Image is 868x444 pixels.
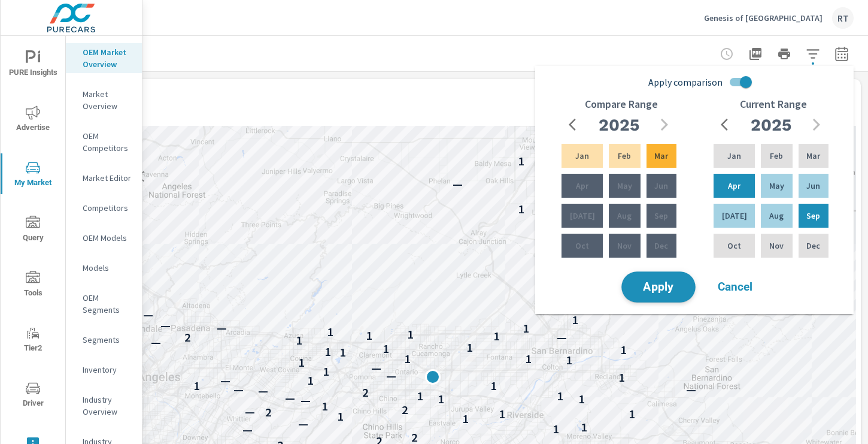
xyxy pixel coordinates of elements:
[553,422,559,436] p: 1
[265,405,272,419] p: 2
[499,407,505,421] p: 1
[83,172,132,184] p: Market Editor
[699,272,771,302] button: Cancel
[722,210,747,222] p: [DATE]
[493,329,500,343] p: 1
[575,240,589,252] p: Oct
[620,343,627,357] p: 1
[769,180,784,192] p: May
[307,373,314,388] p: 1
[362,385,369,400] p: 2
[83,262,132,274] p: Models
[617,240,632,252] p: Nov
[621,271,696,303] button: Apply
[83,364,132,376] p: Inventory
[806,210,820,222] p: Sep
[518,202,524,216] p: 1
[296,333,302,348] p: 1
[285,391,295,405] p: —
[66,169,142,187] div: Market Editor
[654,240,668,252] p: Dec
[301,393,311,407] p: —
[740,98,807,110] h6: Current Range
[727,240,741,252] p: Oct
[66,229,142,247] div: OEM Models
[634,282,683,293] span: Apply
[193,379,200,393] p: 1
[258,383,268,398] p: —
[66,43,142,73] div: OEM Market Overview
[321,399,328,413] p: 1
[466,340,473,355] p: 1
[151,335,161,349] p: —
[66,331,142,349] div: Segments
[570,210,595,222] p: [DATE]
[806,180,820,192] p: Jun
[160,318,171,333] p: —
[184,330,191,345] p: 2
[66,361,142,379] div: Inventory
[245,404,255,419] p: —
[686,382,696,397] p: —
[4,326,62,355] span: Tier2
[83,292,132,316] p: OEM Segments
[523,321,529,336] p: 1
[806,150,820,162] p: Mar
[366,328,372,343] p: 1
[832,7,854,29] div: RT
[66,391,142,421] div: Industry Overview
[83,46,132,70] p: OEM Market Overview
[490,379,497,393] p: 1
[66,127,142,157] div: OEM Competitors
[4,161,62,190] span: My Market
[654,150,668,162] p: Mar
[339,345,346,360] p: 1
[728,180,740,192] p: Apr
[220,373,230,388] p: —
[371,361,381,375] p: —
[518,154,524,168] p: 1
[407,327,414,342] p: 1
[83,334,132,346] p: Segments
[525,352,532,366] p: 1
[770,150,783,162] p: Feb
[453,177,463,191] p: —
[83,88,132,112] p: Market Overview
[217,321,227,335] p: —
[298,416,308,431] p: —
[711,282,759,292] span: Cancel
[83,394,132,418] p: Industry Overview
[417,389,423,403] p: 1
[581,420,587,434] p: 1
[575,150,589,162] p: Jan
[769,210,784,222] p: Aug
[242,422,253,437] p: —
[557,389,563,403] p: 1
[83,202,132,214] p: Competitors
[572,313,578,327] p: 1
[566,353,572,367] p: 1
[4,105,62,135] span: Advertise
[648,75,723,89] span: Apply comparison
[618,150,631,162] p: Feb
[704,13,823,23] p: Genesis of [GEOGRAPHIC_DATA]
[557,330,567,345] p: —
[327,325,333,339] p: 1
[233,382,244,397] p: —
[727,150,741,162] p: Jan
[585,98,658,110] h6: Compare Range
[654,210,668,222] p: Sep
[66,85,142,115] div: Market Overview
[751,114,791,135] h2: 2025
[599,114,639,135] h2: 2025
[462,412,469,426] p: 1
[323,364,329,379] p: 1
[402,403,408,417] p: 2
[654,180,668,192] p: Jun
[324,345,331,359] p: 1
[4,271,62,300] span: Tools
[438,392,444,406] p: 1
[4,216,62,245] span: Query
[769,240,784,252] p: Nov
[66,199,142,217] div: Competitors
